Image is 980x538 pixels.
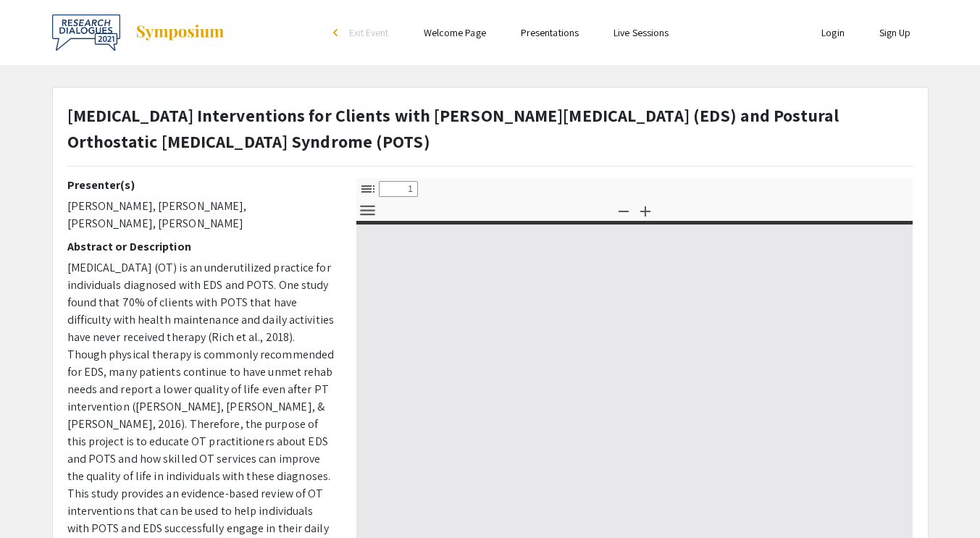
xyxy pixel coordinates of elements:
[52,14,225,51] a: UTC ReSEARCH Dialogues 2021
[613,26,669,39] a: Live Sessions
[356,200,380,221] button: Tools
[424,26,486,39] a: Welcome Page
[918,473,969,527] iframe: Chat
[633,200,658,221] button: Zoom In
[821,26,845,39] a: Login
[52,14,120,51] img: UTC ReSEARCH Dialogues 2021
[611,200,636,221] button: Zoom Out
[135,24,225,41] img: Symposium by ForagerOne
[67,178,335,192] h2: Presenter(s)
[349,26,389,39] span: Exit Event
[521,26,579,39] a: Presentations
[356,178,380,199] button: Toggle Sidebar
[879,26,911,39] a: Sign Up
[379,181,418,197] input: Page
[67,240,335,253] h2: Abstract or Description
[333,28,342,37] div: arrow_back_ios
[67,104,839,153] strong: [MEDICAL_DATA] Interventions for Clients with [PERSON_NAME][MEDICAL_DATA] (EDS) and Postural Orth...
[67,198,335,232] p: [PERSON_NAME], [PERSON_NAME], [PERSON_NAME], [PERSON_NAME]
